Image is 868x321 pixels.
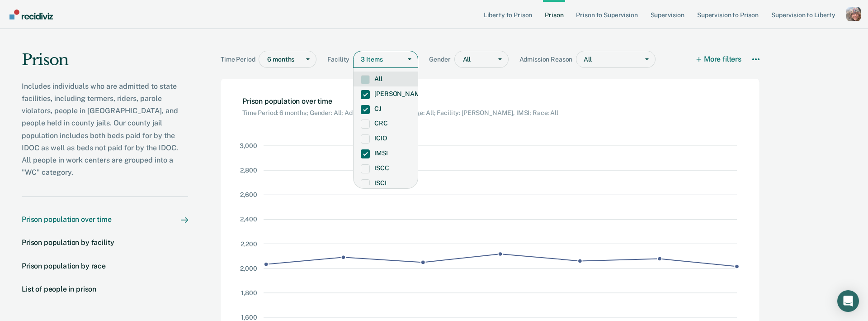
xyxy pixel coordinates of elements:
div: List of people in prison [22,285,96,293]
input: gender [463,56,464,63]
label: ICIO [361,134,410,142]
label: CRC [361,120,410,127]
div: All [576,53,639,66]
div: Open Intercom Messenger [837,290,859,312]
div: 3 Items [354,53,401,66]
label: IMSI [361,149,410,157]
svg: More options [752,56,759,63]
input: timePeriod [267,56,269,63]
h1: Prison [22,51,188,77]
label: CJ [361,105,410,113]
div: Prison population by race [22,262,106,270]
span: Admission Reason [519,56,576,63]
circle: Point at x Wed Oct 01 2025 00:00:00 GMT-0700 (Pacific Daylight Time) and y 2015 [735,264,739,269]
span: Time Period [221,56,259,63]
div: Chart subtitle [242,105,558,117]
a: Prison population by facility [22,238,188,247]
div: Prison population by facility [22,238,114,247]
label: ISCI [361,179,410,187]
p: Includes individuals who are admitted to state facilities, including termers, riders, parole viol... [22,80,188,179]
button: Profile dropdown button [846,7,861,21]
div: Prison population over time [22,215,112,224]
g: Point at x Wed Oct 01 2025 00:00:00 GMT-0700 (Pacific Daylight Time) and y 10330 [735,264,739,269]
span: Gender [429,56,454,63]
label: ISCC [361,164,410,172]
a: Prison population by race [22,262,188,270]
span: Facility [327,56,353,63]
a: Prison population over time [22,215,188,224]
img: Recidiviz [9,10,53,19]
label: [PERSON_NAME] [361,90,410,98]
h2: Chart: Prison population over time. Current filters: Time Period: 6 months; Gender: All; Admissio... [242,97,558,117]
label: All [361,75,410,83]
button: More filters [697,51,741,68]
a: List of people in prison [22,285,188,293]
